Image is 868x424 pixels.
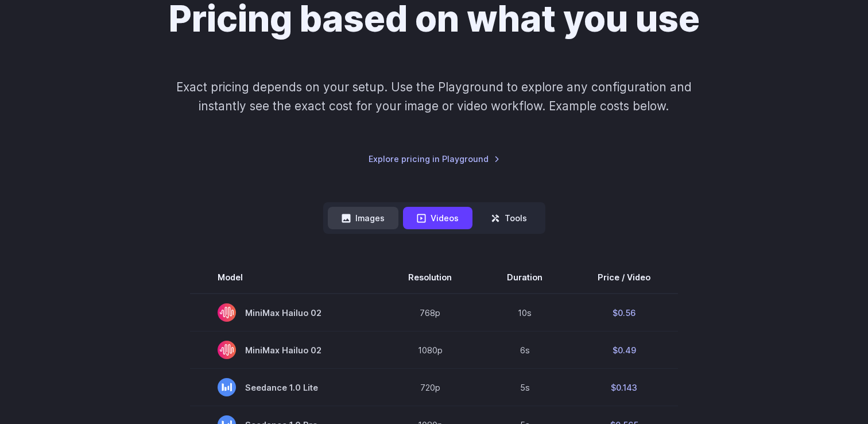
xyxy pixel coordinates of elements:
[570,369,678,406] td: $0.143
[570,294,678,332] td: $0.56
[403,207,472,229] button: Videos
[190,261,381,294] th: Model
[154,78,714,116] p: Exact pricing depends on your setup. Use the Playground to explore any configuration and instantl...
[381,261,479,294] th: Resolution
[570,332,678,369] td: $0.49
[218,341,353,359] span: MiniMax Hailuo 02
[381,369,479,406] td: 720p
[369,152,500,165] a: Explore pricing in Playground
[479,294,570,332] td: 10s
[381,332,479,369] td: 1080p
[328,207,398,229] button: Images
[218,378,353,396] span: Seedance 1.0 Lite
[479,332,570,369] td: 6s
[477,207,541,229] button: Tools
[479,369,570,406] td: 5s
[570,261,678,294] th: Price / Video
[381,294,479,332] td: 768p
[218,303,353,322] span: MiniMax Hailuo 02
[479,261,570,294] th: Duration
